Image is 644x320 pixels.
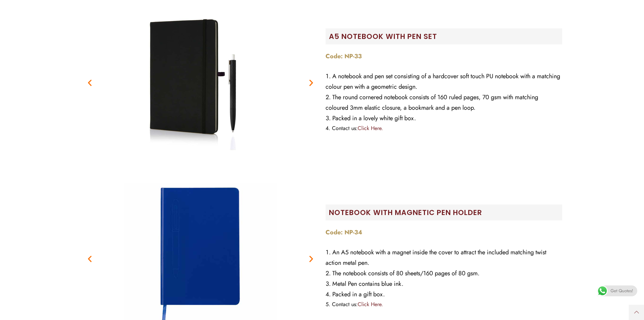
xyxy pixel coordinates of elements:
[358,300,383,308] a: Click Here.
[326,72,560,91] span: A notebook and pen set consisting of a hardcover soft touch PU notebook with a matching colour pe...
[326,52,362,61] strong: Code: NP-33
[326,93,538,112] span: The round cornered notebook consists of 160 ruled pages, 70 gsm with matching coloured 3mm elasti...
[332,279,403,288] span: Metal Pen contains blue ink.
[332,290,385,299] span: Packed in a gift box.
[332,114,416,123] span: Packed in a lovely white gift box.
[329,208,562,217] h2: Notebook with magnetic pen holder
[86,79,94,87] div: Previous slide
[86,255,94,263] div: Previous slide
[332,269,479,278] span: The notebook consists of 80 sheets/160 pages of 80 gsm.
[326,300,562,309] li: Contact us:
[307,255,315,263] div: Next slide
[326,228,362,237] strong: Code: NP-34
[611,285,633,296] span: Get Quotes!
[326,248,546,267] span: An A5 notebook with a magnet inside the cover to attract the included matching twist action metal...
[329,32,562,41] h2: A5 Notebook With Pen Set
[358,124,383,132] a: Click Here.
[326,124,562,133] li: Contact us:
[307,79,315,87] div: Next slide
